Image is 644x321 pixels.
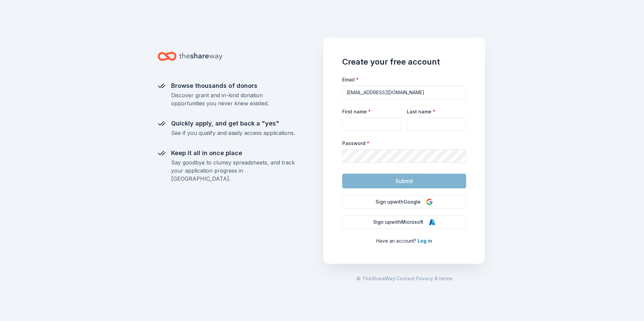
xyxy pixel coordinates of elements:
[171,129,295,137] div: See if you qualify and easily access applications.
[171,118,295,129] div: Quickly apply, and get back a "yes"
[342,140,369,147] label: Password
[407,108,436,115] label: Last name
[356,276,395,281] span: © TheShareWay
[418,238,432,244] a: Log in
[342,57,466,67] h1: Create your free account
[396,275,415,283] a: Contact
[342,76,359,83] label: Email
[342,195,466,209] button: Sign upwithGoogle
[416,275,452,283] a: Privacy & terms
[426,199,433,205] img: Google Logo
[342,215,466,229] button: Sign upwithMicrosoft
[356,275,452,283] span: · ·
[429,219,436,225] img: Microsoft Logo
[171,148,295,158] div: Keep it all in once place
[171,91,295,107] div: Discover grant and in-kind donation opportunities you never knew existed.
[171,80,295,91] div: Browse thousands of donors
[171,158,295,183] div: Say goodbye to clumsy spreadsheets, and track your application progress in [GEOGRAPHIC_DATA].
[342,108,371,115] label: First name
[376,238,416,244] span: Have an account?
